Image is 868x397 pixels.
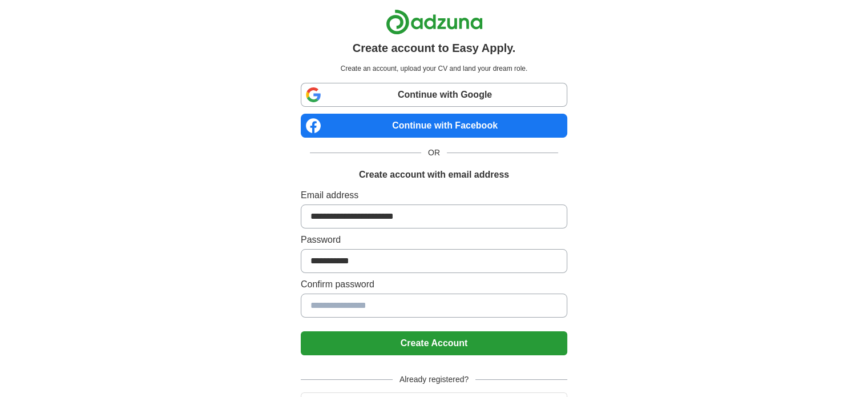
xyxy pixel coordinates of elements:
[301,83,567,107] a: Continue with Google
[386,9,483,35] img: Adzuna logo
[353,39,516,57] h1: Create account to Easy Apply.
[303,63,565,74] p: Create an account, upload your CV and land your dream role.
[301,278,567,291] label: Confirm password
[301,233,567,247] label: Password
[393,374,475,386] span: Already registered?
[301,189,567,202] label: Email address
[301,331,567,355] button: Create Account
[301,114,567,138] a: Continue with Facebook
[359,168,509,182] h1: Create account with email address
[421,147,447,159] span: OR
